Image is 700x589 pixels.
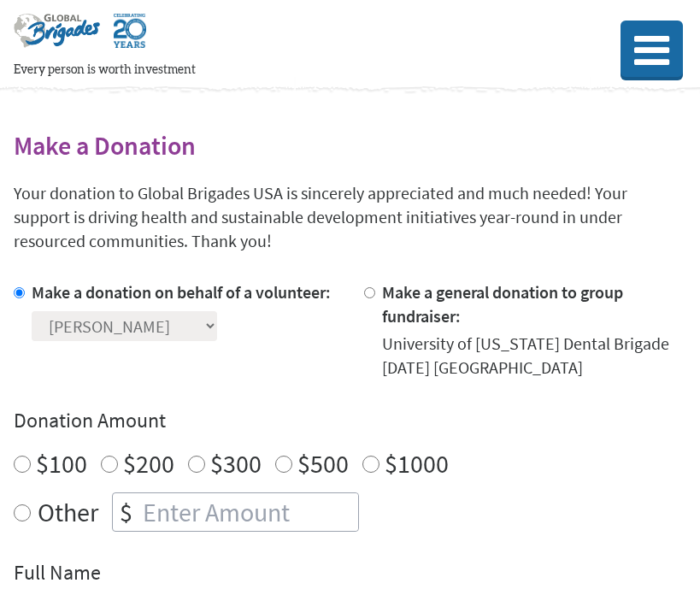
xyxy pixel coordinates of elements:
[14,14,100,62] img: Global Brigades Logo
[385,447,449,480] label: $1000
[14,181,686,253] p: Your donation to Global Brigades USA is sincerely appreciated and much needed! Your support is dr...
[210,447,262,480] label: $300
[297,447,349,480] label: $500
[139,493,358,531] input: Enter Amount
[32,281,331,303] label: Make a donation on behalf of a volunteer:
[123,447,174,480] label: $200
[36,447,87,480] label: $100
[382,281,623,327] label: Make a general donation to group fundraiser:
[113,493,139,531] div: $
[14,407,686,434] h4: Donation Amount
[382,332,687,380] div: University of [US_STATE] Dental Brigade [DATE] [GEOGRAPHIC_DATA]
[14,130,686,161] h2: Make a Donation
[14,62,574,79] p: Every person is worth investment
[114,14,146,62] img: Global Brigades Celebrating 20 Years
[38,492,98,532] label: Other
